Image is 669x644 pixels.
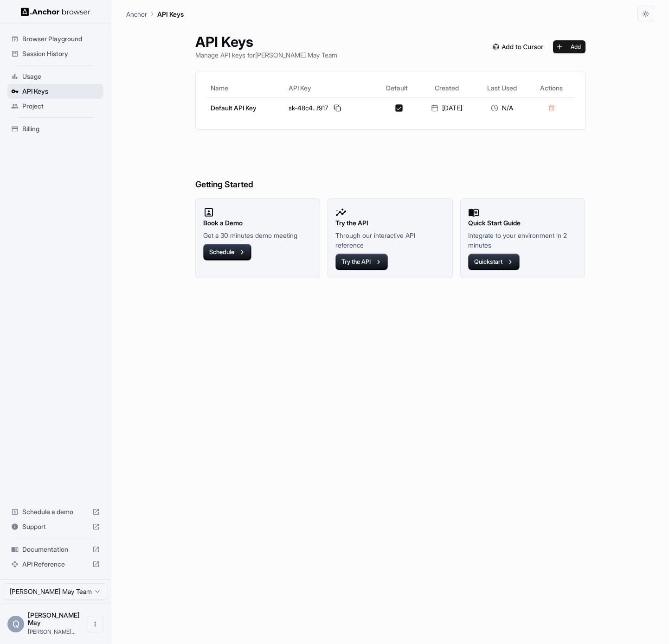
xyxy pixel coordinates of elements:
[22,102,100,111] span: Project
[7,69,103,84] div: Usage
[203,218,313,228] h2: Book a Demo
[195,33,337,50] h1: API Keys
[553,40,585,53] button: Add
[126,9,184,19] nav: breadcrumb
[489,40,547,53] img: Add anchorbrowser MCP server to Cursor
[418,79,475,97] th: Created
[7,542,103,557] div: Documentation
[22,507,89,516] span: Schedule a demo
[126,9,147,19] p: Anchor
[7,32,103,46] div: Browser Playground
[335,218,445,228] h2: Try the API
[195,141,585,191] h6: Getting Started
[22,87,100,96] span: API Keys
[22,560,89,569] span: API Reference
[289,102,372,114] div: sk-48c4...f917
[7,99,103,114] div: Project
[285,79,375,97] th: API Key
[22,124,100,134] span: Billing
[375,79,418,97] th: Default
[468,218,578,228] h2: Quick Start Guide
[7,504,103,519] div: Schedule a demo
[7,519,103,534] div: Support
[195,50,337,60] p: Manage API keys for [PERSON_NAME] May Team
[7,557,103,572] div: API Reference
[335,230,445,250] p: Through our interactive API reference
[332,102,343,114] button: Copy API key
[7,616,24,632] div: Q
[207,79,285,97] th: Name
[28,611,80,626] span: Quinn May
[203,244,251,261] button: Schedule
[529,79,573,97] th: Actions
[7,121,103,136] div: Billing
[335,254,388,270] button: Try the API
[22,545,89,554] span: Documentation
[87,616,103,632] button: Open menu
[157,9,184,19] p: API Keys
[22,72,100,81] span: Usage
[22,522,89,531] span: Support
[7,46,103,61] div: Session History
[22,34,100,44] span: Browser Playground
[7,84,103,99] div: API Keys
[21,7,90,16] img: Anchor Logo
[422,103,471,113] div: [DATE]
[22,49,100,58] span: Session History
[207,97,285,118] td: Default API Key
[468,230,578,250] p: Integrate to your environment in 2 minutes
[203,230,313,240] p: Get a 30 minutes demo meeting
[28,628,76,635] span: quinn@maymarketingseo.com
[479,103,526,113] div: N/A
[475,79,529,97] th: Last Used
[468,254,520,270] button: Quickstart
